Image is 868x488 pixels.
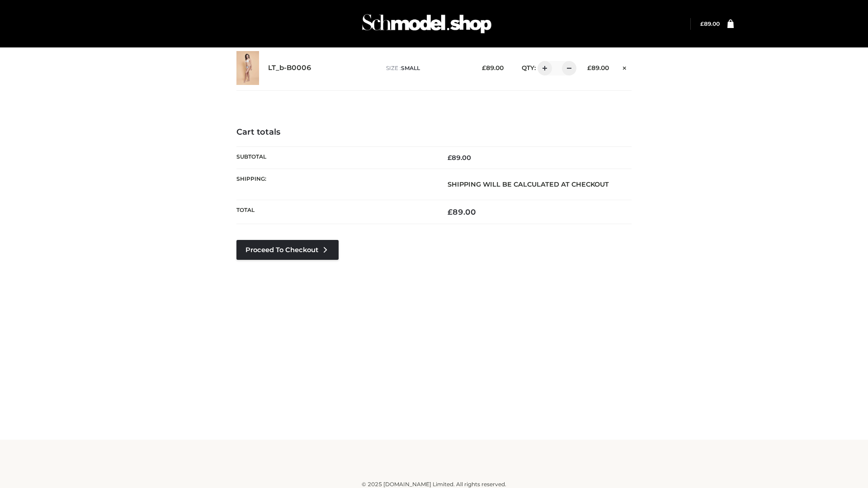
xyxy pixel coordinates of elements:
[448,207,476,216] bdi: 89.00
[236,146,434,169] th: Subtotal
[587,64,591,71] span: £
[236,51,259,85] img: LT_b-B0006 - SMALL
[482,64,504,71] bdi: 89.00
[359,6,495,42] img: Schmodel Admin 964
[513,61,573,75] div: QTY:
[587,64,609,71] bdi: 89.00
[236,200,434,224] th: Total
[482,64,486,71] span: £
[401,65,420,71] span: SMALL
[700,20,720,27] bdi: 89.00
[448,154,452,162] span: £
[700,20,704,27] span: £
[448,207,453,216] span: £
[700,20,720,27] a: £89.00
[448,154,471,162] bdi: 89.00
[448,180,609,188] strong: Shipping will be calculated at checkout
[236,169,434,200] th: Shipping:
[236,240,339,260] a: Proceed to Checkout
[236,127,632,137] h4: Cart totals
[268,64,311,72] a: LT_b-B0006
[386,64,468,72] p: size :
[618,61,632,73] a: Remove this item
